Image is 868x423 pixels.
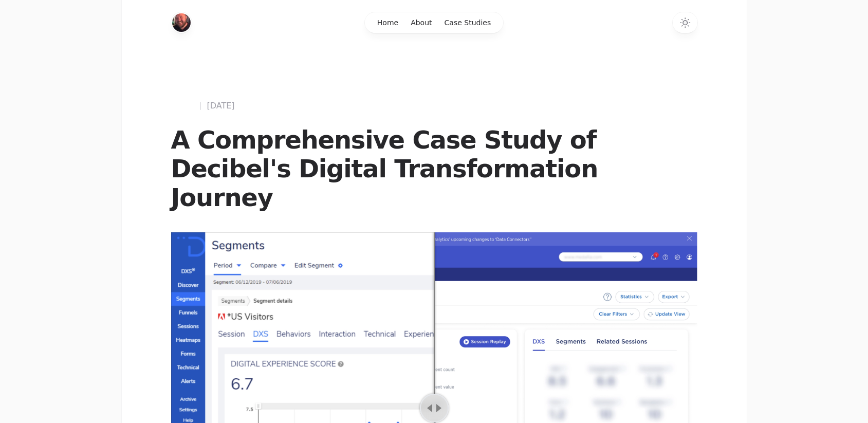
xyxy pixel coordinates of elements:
[438,12,497,33] a: Case Studies
[673,12,697,33] button: Switch to dark theme
[207,99,235,113] span: [DATE]
[172,13,191,32] a: Home
[171,125,697,212] h1: A Comprehensive Case Study of Decibel's Digital Transformation Journey
[371,12,404,33] a: Home
[404,12,438,33] a: About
